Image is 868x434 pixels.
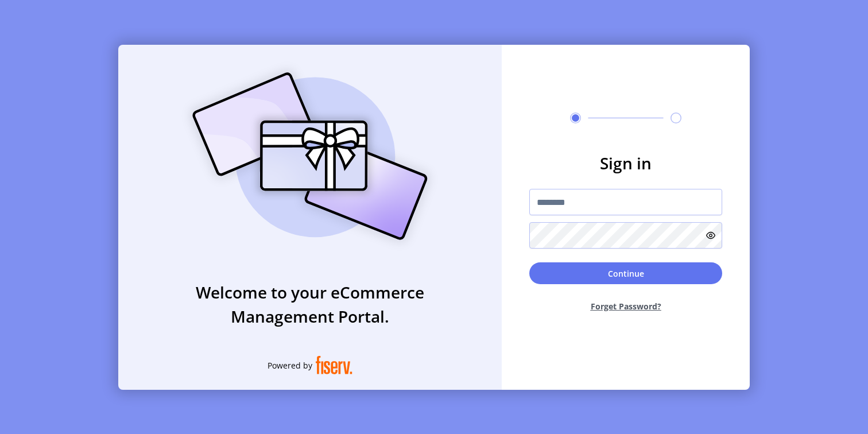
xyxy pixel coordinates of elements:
[268,359,312,371] span: Powered by
[529,291,722,321] button: Forget Password?
[529,262,722,284] button: Continue
[529,151,722,175] h3: Sign in
[118,280,502,328] h3: Welcome to your eCommerce Management Portal.
[175,60,445,253] img: card_Illustration.svg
